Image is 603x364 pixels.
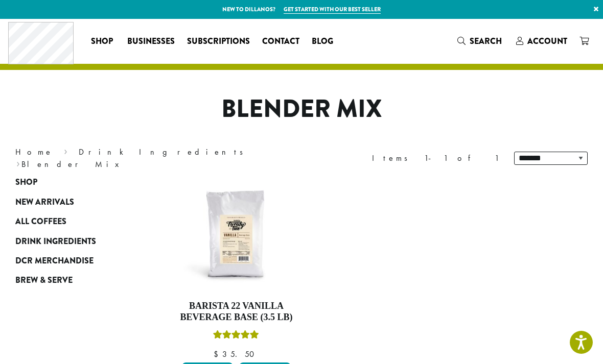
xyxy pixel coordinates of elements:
span: Account [527,35,567,47]
nav: Breadcrumb [15,146,286,171]
span: Businesses [127,35,175,48]
span: Search [470,35,502,47]
span: Drink Ingredients [15,235,96,248]
span: Brew & Serve [15,274,73,287]
span: Blog [312,35,333,48]
a: Barista 22 Vanilla Beverage Base (3.5 lb)Rated 5.00 out of 5 $35.50 [179,178,294,358]
h1: Blender Mix [8,94,595,124]
a: Search [451,33,510,50]
a: Shop [15,173,135,192]
a: Get started with our best seller [284,5,381,14]
a: New Arrivals [15,192,135,212]
div: Items 1-1 of 1 [372,152,499,164]
a: DCR Merchandise [15,251,135,271]
a: Drink Ingredients [79,147,250,157]
h4: Barista 22 Vanilla Beverage Base (3.5 lb) [179,301,294,323]
a: Brew & Serve [15,271,135,290]
span: › [64,142,67,158]
div: Rated 5.00 out of 5 [213,329,259,344]
span: DCR Merchandise [15,255,94,268]
img: B22_PowderedMix_Vanilla-300x300.jpg [179,178,294,293]
span: Shop [91,35,113,48]
a: Shop [85,33,121,50]
span: $ [214,349,222,359]
span: All Coffees [15,215,66,228]
span: Subscriptions [187,35,250,48]
span: Shop [15,176,37,189]
span: New Arrivals [15,196,74,209]
a: Drink Ingredients [15,231,135,251]
span: Contact [262,35,299,48]
a: All Coffees [15,212,135,231]
bdi: 35.50 [214,349,259,359]
a: Home [15,147,53,157]
span: › [16,155,20,171]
